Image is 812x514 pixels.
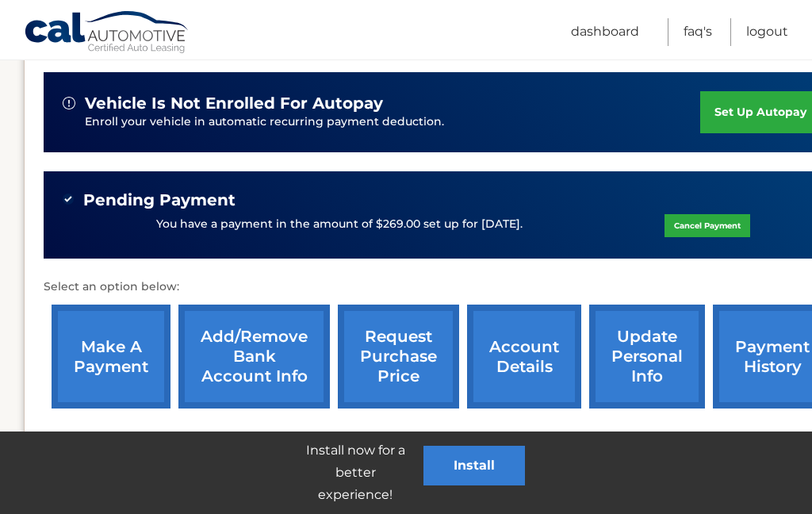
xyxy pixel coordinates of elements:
a: make a payment [52,305,170,409]
p: Enroll your vehicle in automatic recurring payment deduction. [85,113,700,131]
a: Dashboard [571,18,639,46]
span: vehicle is not enrolled for autopay [85,94,383,113]
a: account details [467,305,581,409]
a: Add/Remove bank account info [178,305,330,409]
a: Cal Automotive [24,10,190,56]
p: You have a payment in the amount of $269.00 set up for [DATE]. [156,216,523,233]
a: Cancel Payment [665,214,750,237]
p: Install now for a better experience! [287,439,423,506]
a: request purchase price [338,305,459,409]
span: Pending Payment [83,190,236,210]
a: FAQ's [684,18,712,46]
a: Logout [746,18,788,46]
button: Install [423,446,525,485]
img: check-green.svg [63,194,74,205]
a: update personal info [589,305,705,409]
img: alert-white.svg [63,97,75,109]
